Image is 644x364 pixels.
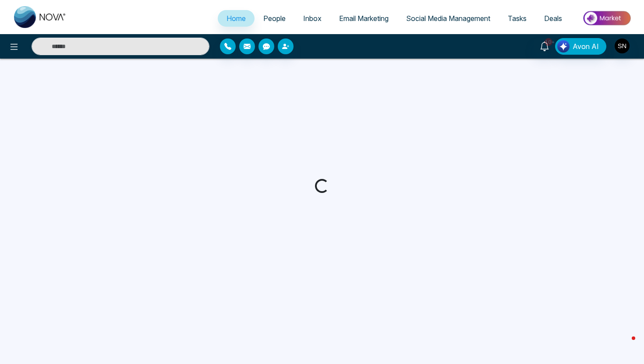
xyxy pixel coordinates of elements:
[499,10,535,27] a: Tasks
[330,10,397,27] a: Email Marketing
[218,10,255,27] a: Home
[508,14,527,23] span: Tasks
[294,10,330,27] a: Inbox
[397,10,499,27] a: Social Media Management
[226,14,246,23] span: Home
[406,14,490,23] span: Social Media Management
[14,6,67,28] img: Nova CRM Logo
[614,334,635,355] iframe: Intercom live chat
[263,14,286,23] span: People
[575,8,639,28] img: Market-place.gif
[573,41,599,52] span: Avon AI
[544,14,562,23] span: Deals
[615,38,630,53] img: User Avatar
[555,38,606,55] button: Avon AI
[535,10,571,27] a: Deals
[255,10,294,27] a: People
[303,14,322,23] span: Inbox
[557,40,570,52] img: Lead Flow
[339,14,389,23] span: Email Marketing
[545,38,552,46] span: 10+
[534,38,555,53] a: 10+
